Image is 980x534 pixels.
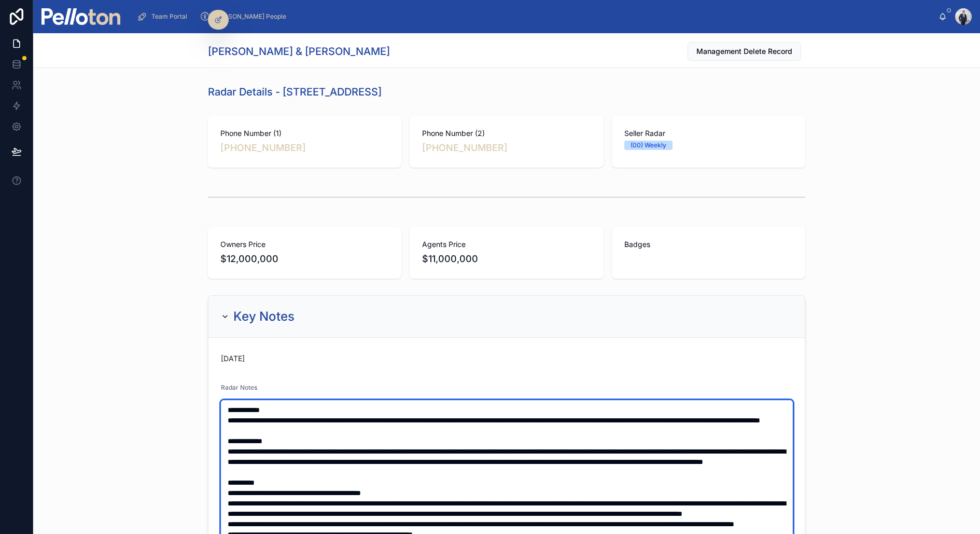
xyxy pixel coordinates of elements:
span: Phone Number (1) [220,128,389,139]
h1: [PERSON_NAME] & [PERSON_NAME] [208,44,390,59]
span: Owners Price [220,239,389,250]
button: Management Delete Record [688,42,801,61]
div: scrollable content [129,5,939,28]
span: Agents Price [422,239,591,250]
a: [PHONE_NUMBER] [422,141,508,155]
img: App logo [41,8,120,25]
span: Management Delete Record [696,46,792,57]
h2: Key Notes [233,308,295,325]
span: $11,000,000 [422,252,591,266]
span: Phone Number (2) [422,128,591,139]
a: [PHONE_NUMBER] [220,141,306,155]
span: Radar Notes [221,384,257,391]
span: Team Portal [151,12,187,21]
div: (00) Weekly [631,141,666,150]
h1: Radar Details - [STREET_ADDRESS] [208,85,382,99]
span: Badges [624,239,793,250]
span: Seller Radar [624,128,793,139]
a: Team Portal [134,7,194,26]
span: $12,000,000 [220,252,389,266]
p: [DATE] [221,353,245,364]
span: [PERSON_NAME] People [214,12,286,21]
a: [PERSON_NAME] People [197,7,293,26]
